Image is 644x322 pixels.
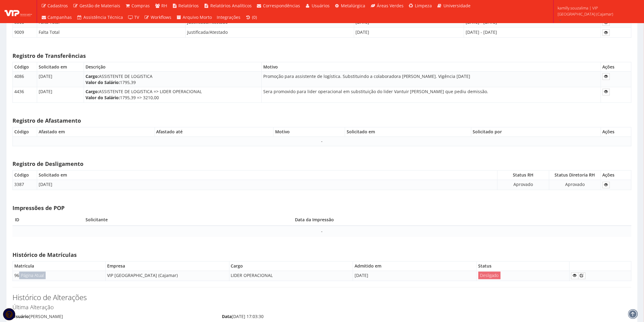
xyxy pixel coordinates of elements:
[13,127,37,137] th: Código
[19,272,46,279] span: Página Atual
[13,171,37,180] th: Código
[86,73,99,79] b: Cargo:
[229,261,353,271] th: Cargo
[12,314,29,320] label: Usuário
[37,87,84,103] td: [DATE]
[341,3,366,9] span: Metalúrgica
[549,180,601,190] td: Aprovado
[83,14,123,20] span: Assistência Técnica
[471,127,601,137] th: Solicitado por
[261,87,601,103] td: Sera promovido para lider operacional em substituição do lider Vantuir [PERSON_NAME] que pediu de...
[210,3,252,9] span: Relatórios Analíticos
[263,3,300,9] span: Correspondências
[37,72,84,87] td: [DATE]
[558,5,636,17] span: kamilly.souzalima | VIP [GEOGRAPHIC_DATA] (Cajamar)
[86,89,99,95] b: Cargo:
[37,127,155,137] th: Afastado em
[274,127,345,137] th: Motivo
[13,180,37,190] td: 3387
[105,271,229,281] td: VIP [GEOGRAPHIC_DATA] (Cajamar)
[174,12,215,23] a: Arquivo Morto
[186,28,354,38] td: Justificada/Atestado
[353,271,477,281] td: [DATE]
[12,205,65,212] strong: Impressões de POP
[243,12,260,23] a: (0)
[75,12,126,23] a: Assistência Técnica
[13,28,37,38] td: 9009
[215,12,243,23] a: Integrações
[217,14,241,20] span: Integrações
[498,171,549,180] th: Status RH
[13,72,37,87] td: 4086
[601,62,632,72] th: Ações
[443,3,471,9] span: Universidade
[549,171,601,180] th: Status Diretoria RH
[222,314,232,320] label: Data
[12,52,86,59] strong: Registro de Transferências
[151,14,171,20] span: Workflows
[105,261,229,271] th: Empresa
[261,62,601,72] th: Motivo
[13,137,632,146] td: -
[84,72,262,87] td: ASSISTENTE DE LOGISTICA 1795,39
[37,28,186,38] td: Falta Total
[354,28,464,38] td: [DATE]
[464,28,601,38] td: [DATE] - [DATE]
[12,160,83,168] strong: Registro de Desligamento
[135,14,139,20] span: TV
[12,251,77,259] strong: Histórico de Matrículas
[12,215,83,226] th: ID
[79,3,120,9] span: Gestão de Materiais
[13,87,37,103] td: 4436
[48,3,68,9] span: Cadastros
[252,14,257,20] span: (0)
[477,261,569,271] th: Status
[5,7,32,16] img: logo
[13,261,106,271] th: Matrícula
[12,314,213,321] div: [PERSON_NAME]
[37,171,498,180] th: Solicitado em
[83,215,292,226] th: Solicitante
[161,3,167,9] span: RH
[179,3,199,9] span: Relatórios
[48,14,72,20] span: Campanhas
[183,14,212,20] span: Arquivo Morto
[292,215,632,226] th: Data da Impressão
[377,3,404,9] span: Áreas Verdes
[601,127,632,137] th: Ações
[261,72,601,87] td: Promoção para assistente de logística. Substituindo a colaboradora [PERSON_NAME]. Vigência [DATE]
[478,272,501,279] span: Desligado
[229,271,353,281] td: LIDER OPERACIONAL
[155,127,274,137] th: Afastado até
[13,271,106,281] td: 96
[13,62,37,72] th: Código
[86,79,120,85] b: Valor do Salário:
[312,3,330,9] span: Usuários
[498,180,549,190] td: Aprovado
[84,87,262,103] td: ASSISTENTE DE LOGISTICA => LIDER OPERACIONAL 1795,39 => 3210,00
[125,12,142,23] a: TV
[86,95,120,101] b: Valor do Salário:
[415,3,432,9] span: Limpeza
[12,117,81,124] strong: Registro de Afastamento
[132,3,150,9] span: Compras
[84,62,262,72] th: Descrição
[12,226,632,237] td: -
[12,294,632,302] h3: Histórico de Alterações
[222,314,422,321] div: [DATE] 17:03:30
[37,62,84,72] th: Solicitado em
[345,127,471,137] th: Solicitado em
[142,12,174,23] a: Workflows
[12,305,632,311] h4: Última Alteração
[353,261,477,271] th: Admitido em
[37,180,498,190] td: [DATE]
[601,171,632,180] th: Ações
[39,12,75,23] a: Campanhas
